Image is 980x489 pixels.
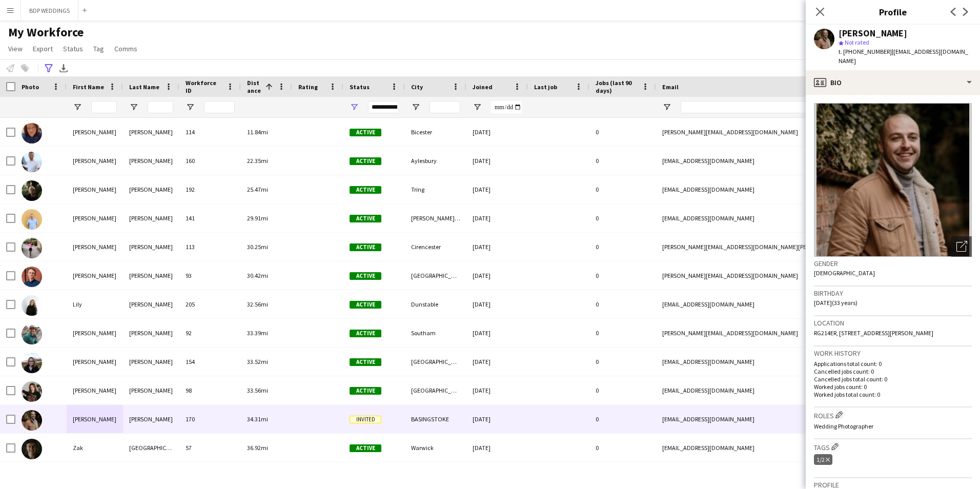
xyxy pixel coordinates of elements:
[405,348,466,376] div: [GEOGRAPHIC_DATA]
[22,209,42,230] img: Chris McKenna
[179,405,241,433] div: 170
[681,101,855,113] input: Email Filter Input
[114,44,137,53] span: Comms
[350,129,381,136] span: Active
[814,360,972,368] p: Applications total count: 0
[656,147,861,175] div: [EMAIL_ADDRESS][DOMAIN_NAME]
[123,261,179,290] div: [PERSON_NAME]
[656,175,861,203] div: [EMAIL_ADDRESS][DOMAIN_NAME]
[814,349,972,358] h3: Work history
[29,42,57,55] a: Export
[350,272,381,280] span: Active
[89,42,108,55] a: Tag
[405,319,466,347] div: Southam
[73,103,82,112] button: Open Filter Menu
[123,405,179,433] div: [PERSON_NAME]
[179,204,241,232] div: 141
[662,83,679,91] span: Email
[405,405,466,433] div: BASINGSTOKE
[67,290,123,318] div: Lily
[22,83,39,91] span: Photo
[534,83,557,91] span: Last job
[656,118,861,146] div: [PERSON_NAME][EMAIL_ADDRESS][DOMAIN_NAME]
[123,147,179,175] div: [PERSON_NAME]
[247,444,268,452] span: 36.92mi
[110,42,141,55] a: Comms
[466,118,528,146] div: [DATE]
[8,25,84,40] span: My Workforce
[67,233,123,261] div: [PERSON_NAME]
[656,405,861,433] div: [EMAIL_ADDRESS][DOMAIN_NAME]
[179,319,241,347] div: 92
[247,214,268,222] span: 29.91mi
[806,70,980,95] div: Bio
[67,118,123,146] div: [PERSON_NAME]
[350,243,381,251] span: Active
[814,375,972,383] p: Cancelled jobs total count: 0
[845,38,869,46] span: Not rated
[814,368,972,375] p: Cancelled jobs count: 0
[67,319,123,347] div: [PERSON_NAME]
[656,376,861,404] div: [EMAIL_ADDRESS][DOMAIN_NAME]
[589,118,656,146] div: 0
[179,261,241,290] div: 93
[129,103,138,112] button: Open Filter Menu
[656,348,861,376] div: [EMAIL_ADDRESS][DOMAIN_NAME]
[405,261,466,290] div: [GEOGRAPHIC_DATA]
[298,83,318,91] span: Rating
[405,376,466,404] div: [GEOGRAPHIC_DATA]
[589,319,656,347] div: 0
[806,5,980,18] h3: Profile
[123,175,179,203] div: [PERSON_NAME]
[67,261,123,290] div: [PERSON_NAME]
[466,434,528,462] div: [DATE]
[350,215,381,222] span: Active
[22,267,42,287] img: Scott Howard
[59,42,87,55] a: Status
[466,290,528,318] div: [DATE]
[951,236,972,257] div: Open photos pop-in
[466,204,528,232] div: [DATE]
[814,391,972,398] p: Worked jobs total count: 0
[814,410,972,420] h3: Roles
[33,44,53,53] span: Export
[247,386,268,394] span: 33.56mi
[123,319,179,347] div: [PERSON_NAME]
[350,330,381,337] span: Active
[839,48,968,65] span: | [EMAIL_ADDRESS][DOMAIN_NAME]
[148,101,173,113] input: Last Name Filter Input
[22,180,42,201] img: Katrina Matthews
[350,301,381,309] span: Active
[67,376,123,404] div: [PERSON_NAME]
[22,353,42,373] img: Leanne Matthews
[411,83,423,91] span: City
[179,434,241,462] div: 57
[93,44,104,53] span: Tag
[473,83,493,91] span: Joined
[814,441,972,452] h3: Tags
[179,118,241,146] div: 114
[466,233,528,261] div: [DATE]
[186,79,222,94] span: Workforce ID
[247,272,268,279] span: 30.42mi
[814,103,972,257] img: Crew avatar or photo
[814,299,857,307] span: [DATE] (33 years)
[123,348,179,376] div: [PERSON_NAME]
[129,83,159,91] span: Last Name
[247,128,268,136] span: 11.84mi
[179,233,241,261] div: 113
[123,118,179,146] div: [PERSON_NAME]
[350,186,381,194] span: Active
[350,416,381,423] span: Invited
[123,204,179,232] div: [PERSON_NAME]
[8,44,23,53] span: View
[839,29,907,38] div: [PERSON_NAME]
[123,376,179,404] div: [PERSON_NAME]
[204,101,235,113] input: Workforce ID Filter Input
[589,405,656,433] div: 0
[814,383,972,391] p: Worked jobs count: 0
[473,103,482,112] button: Open Filter Menu
[589,376,656,404] div: 0
[67,434,123,462] div: Zak
[814,454,832,465] div: 1/2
